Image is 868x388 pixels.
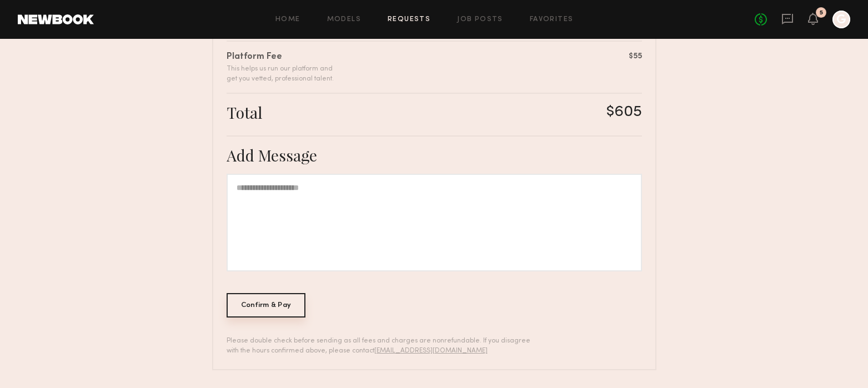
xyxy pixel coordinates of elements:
div: Confirm & Pay [227,293,306,318]
div: $605 [606,103,642,122]
div: Platform Fee [227,51,334,64]
div: Total [227,103,262,122]
div: This helps us run our platform and get you vetted, professional talent. [227,64,334,84]
a: Job Posts [457,16,503,23]
a: Home [275,16,300,23]
a: Favorites [530,16,574,23]
div: $55 [629,51,642,62]
div: Please double check before sending as all fees and charges are nonrefundable. If you disagree wit... [227,336,538,356]
a: [EMAIL_ADDRESS][DOMAIN_NAME] [374,347,488,354]
div: Add Message [227,145,642,165]
a: Models [327,16,361,23]
a: G [832,11,850,28]
div: 5 [820,10,823,16]
a: Requests [388,16,430,23]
